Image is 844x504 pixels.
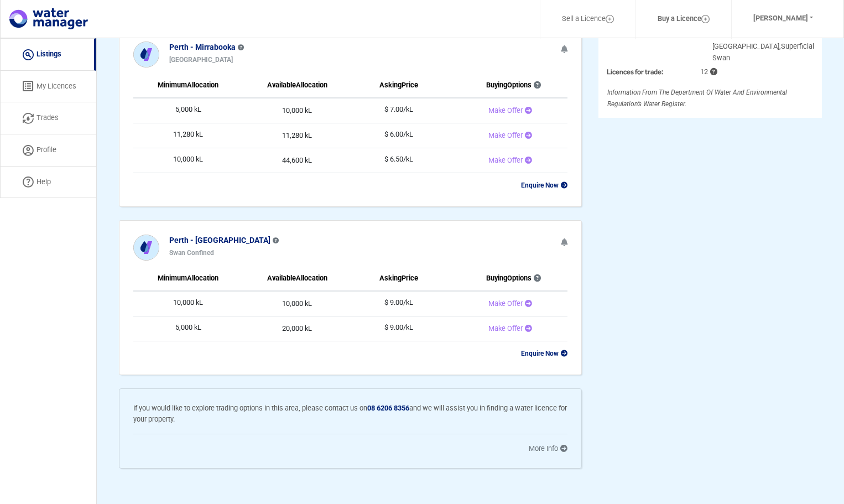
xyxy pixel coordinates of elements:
span: 12 [700,67,717,76]
img: Profile Icon [23,145,34,156]
td: 11,280 kL [243,123,351,148]
img: icon%20blue.svg [134,42,159,67]
span: Allocation [296,81,327,89]
h3: Licences for trade: [607,67,701,76]
img: trade icon [23,113,34,124]
span: Make Offer [488,156,523,164]
b: Perth - Mirrabooka [169,43,236,51]
span: Asking [379,274,402,282]
span: Buying [473,274,507,282]
button: [PERSON_NAME] [739,6,827,31]
span: Make Offer [488,106,523,115]
a: Buy a Licence [643,6,724,32]
a: Enquire Now [521,181,567,189]
img: listing icon [23,49,34,60]
span: Information from the Department of Water and Environmental Regulation’s Water Register. [607,89,787,108]
img: icon%20blue.svg [134,235,159,260]
p: If you would like to explore trading options in this area, please contact us on and we will assis... [133,403,567,425]
th: Price [351,266,446,291]
th: Options [446,73,567,98]
a: Enquire Now [521,349,567,357]
img: Layer_1.svg [701,15,710,23]
td: 20,000 kL [243,316,351,341]
td: $ 9.00/kL [351,291,446,316]
span: Allocation [187,274,218,282]
th: Minimum [133,73,243,98]
span: [GEOGRAPHIC_DATA], [712,42,781,50]
a: More Info [529,444,567,453]
td: 11,280 kL [133,123,243,148]
th: Price [351,73,446,98]
td: 10,000 kL [243,98,351,123]
span: Allocation [187,81,218,89]
img: help icon [23,176,34,188]
td: 10,000 kL [133,148,243,173]
th: Minimum [133,266,243,291]
td: 10,000 kL [133,291,243,316]
img: logo.svg [9,8,88,29]
th: Available [243,266,351,291]
span: Allocation [296,274,327,282]
img: licenses icon [23,81,34,92]
td: 44,600 kL [243,148,351,173]
th: Options [446,266,567,291]
a: Sell a Licence [548,6,628,32]
td: 5,000 kL [133,98,243,123]
img: Layer_1.svg [606,15,614,23]
span: Asking [379,81,402,89]
td: $ 6.00/kL [351,123,446,148]
span: Buying [473,81,507,89]
td: $ 6.50/kL [351,148,446,173]
th: Available [243,73,351,98]
b: Enquire Now [521,181,567,189]
b: [GEOGRAPHIC_DATA] [169,56,233,64]
span: Make Offer [488,131,523,139]
td: 5,000 kL [133,316,243,341]
td: $ 9.00/kL [351,316,446,341]
b: Swan Confined [169,249,214,257]
span: Make Offer [488,324,523,332]
td: 10,000 kL [243,291,351,316]
td: $ 7.00/kL [351,98,446,123]
span: Superficial Swan [712,42,814,62]
b: Enquire Now [521,350,567,357]
b: Perth - [GEOGRAPHIC_DATA] [169,236,270,245]
span: Make Offer [488,299,523,308]
b: 08 6206 8356 [367,404,409,412]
